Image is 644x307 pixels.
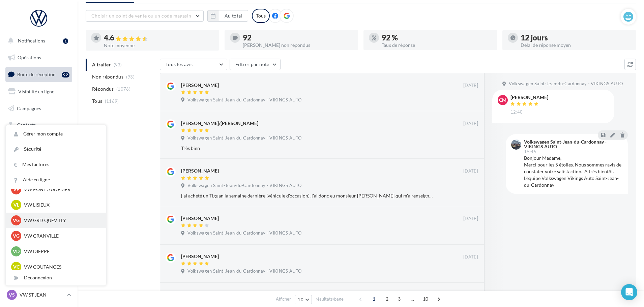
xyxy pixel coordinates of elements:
span: Choisir un point de vente ou un code magasin [91,13,191,19]
div: [PERSON_NAME] [510,95,548,100]
span: 2 [382,294,392,304]
div: Taux de réponse [382,43,492,48]
span: 1 [369,294,379,304]
span: Répondus [92,86,114,92]
span: Boîte de réception [17,71,56,77]
span: 12:40 [510,109,523,115]
span: VL [13,202,19,208]
button: Au total [207,10,248,22]
span: [DATE] [463,83,478,89]
span: 3 [394,294,405,304]
a: Contacts [4,118,74,132]
div: Déconnexion [6,270,106,285]
a: Opérations [4,51,74,65]
span: [DATE] [463,168,478,174]
span: CM [499,97,506,103]
div: Volkswagen Saint-Jean-du-Cardonnay - VIKINGS AUTO [524,140,621,149]
span: Volkswagen Saint-Jean-du-Cardonnay - VIKINGS AUTO [509,81,623,87]
a: Calendrier [4,152,74,166]
p: VW ST JEAN [20,291,64,298]
span: VS [9,291,15,298]
a: Campagnes DataOnDemand [4,191,74,211]
p: VW GRD QUEVILLY [24,217,98,224]
div: 1 [63,38,68,44]
div: [PERSON_NAME] non répondus [243,43,353,48]
p: VW COUTANCES [24,264,98,270]
button: Notifications 1 [4,34,71,48]
button: Tous les avis [160,59,227,70]
button: Au total [219,10,248,22]
p: VW LISIEUX [24,202,98,208]
span: (93) [126,74,135,80]
div: Open Intercom Messenger [621,284,637,300]
button: Filtrer par note [230,59,281,70]
span: Opérations [18,55,41,60]
span: VC [13,264,20,270]
div: 12 jours [521,34,631,41]
span: (1169) [105,98,119,104]
span: Tous les avis [166,61,193,67]
span: [DATE] [463,254,478,260]
div: Note moyenne [104,43,214,48]
div: j'ai acheté un Tiguan la semaine dernière (véhicule d'occasion), j'ai donc eu monsieur [PERSON_NA... [181,192,434,199]
a: Gérer mon compte [6,126,106,142]
button: Choisir un point de vente ou un code magasin [86,10,204,22]
div: 92 [62,72,69,78]
span: (1076) [116,86,130,92]
div: [PERSON_NAME] [181,167,219,174]
span: 10 [298,297,303,302]
div: 4.6 [104,34,214,42]
p: VW GRANVILLE [24,233,98,239]
a: Aide en ligne [6,172,106,187]
div: [PERSON_NAME] [181,82,219,89]
span: VP [13,186,20,193]
div: [PERSON_NAME] [181,215,219,222]
div: Tous [252,9,270,23]
span: Afficher [276,296,291,302]
span: 10 [420,294,431,304]
span: Tous [92,98,102,104]
span: Volkswagen Saint-Jean-du-Cardonnay - VIKINGS AUTO [187,97,301,103]
span: résultats/page [316,296,344,302]
a: Visibilité en ligne [4,85,74,99]
p: VW PONT AUDEMER [24,186,98,193]
span: [DATE] [463,121,478,127]
a: Sécurité [6,142,106,157]
span: Campagnes [17,105,41,111]
div: Bonjour Madame, Merci pour les 5 étoiles. Nous sommes ravis de constater votre satisfaction. A tr... [524,155,622,188]
span: VG [13,217,20,224]
span: Non répondus [92,73,123,80]
span: Volkswagen Saint-Jean-du-Cardonnay - VIKINGS AUTO [187,183,301,189]
a: Campagnes [4,101,74,116]
div: Délai de réponse moyen [521,43,631,48]
a: Médiathèque [4,135,74,149]
span: Visibilité en ligne [18,89,54,94]
a: VS VW ST JEAN [5,288,72,301]
span: VD [13,248,20,255]
span: Volkswagen Saint-Jean-du-Cardonnay - VIKINGS AUTO [187,135,301,141]
span: Notifications [18,38,45,43]
span: Contacts [17,122,36,128]
a: Boîte de réception92 [4,67,74,82]
span: Volkswagen Saint-Jean-du-Cardonnay - VIKINGS AUTO [187,268,301,274]
span: VG [13,233,20,239]
span: ... [407,294,418,304]
span: Volkswagen Saint-Jean-du-Cardonnay - VIKINGS AUTO [187,230,301,236]
div: 92 [243,34,353,41]
span: 15:45 [524,150,536,154]
div: [PERSON_NAME]/[PERSON_NAME] [181,120,258,127]
button: 10 [295,295,312,304]
div: [PERSON_NAME] [181,253,219,260]
a: Mes factures [6,157,106,172]
div: Très bien [181,145,434,152]
a: PLV et print personnalisable [4,168,74,188]
p: VW DIEPPE [24,248,98,255]
span: [DATE] [463,216,478,222]
div: 92 % [382,34,492,41]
